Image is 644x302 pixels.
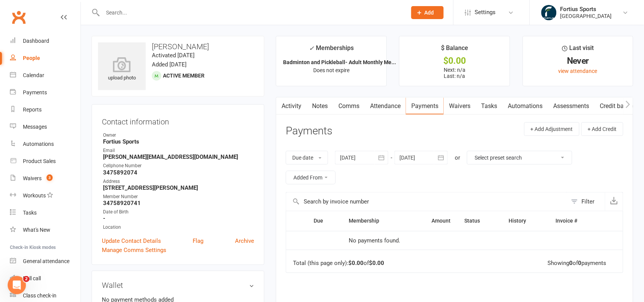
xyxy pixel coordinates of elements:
[406,97,444,115] a: Payments
[8,276,26,294] iframe: Intercom live chat
[562,43,594,57] div: Last visit
[475,4,496,21] span: Settings
[594,97,644,115] a: Credit balance
[406,57,502,65] div: $0.00
[23,72,44,78] div: Calendar
[276,97,307,115] a: Activity
[23,124,47,130] div: Messages
[23,292,56,299] div: Class check-in
[10,221,80,239] a: What's New
[578,260,582,266] strong: 0
[365,97,406,115] a: Attendance
[582,197,595,206] div: Filter
[10,101,80,118] a: Reports
[10,204,80,221] a: Tasks
[235,236,254,245] a: Archive
[103,200,254,207] strong: 34758920741
[567,192,605,211] button: Filter
[570,260,573,266] strong: 0
[559,68,597,74] a: view attendance
[102,236,161,245] a: Update Contact Details
[23,107,42,113] div: Reports
[23,55,40,61] div: People
[10,32,80,50] a: Dashboard
[560,13,612,19] div: [GEOGRAPHIC_DATA]
[47,174,53,181] span: 3
[23,210,37,216] div: Tasks
[23,227,50,233] div: What's New
[103,178,254,185] div: Address
[283,59,396,65] strong: Badminton and Pickleball- Adult Monthly Me...
[103,132,254,139] div: Owner
[103,153,254,160] strong: [PERSON_NAME][EMAIL_ADDRESS][DOMAIN_NAME]
[103,215,254,222] strong: -
[406,67,502,79] p: Next: n/a Last: n/a
[10,253,80,270] a: General attendance kiosk mode
[10,67,80,84] a: Calendar
[10,118,80,136] a: Messages
[100,7,401,18] input: Search...
[10,153,80,170] a: Product Sales
[425,10,434,16] span: Add
[152,61,187,68] time: Added [DATE]
[313,67,349,73] span: Does not expire
[103,184,254,191] strong: [STREET_ADDRESS][PERSON_NAME]
[342,211,408,231] th: Membership
[286,151,328,165] button: Due date
[10,170,80,187] a: Waivers 3
[103,138,254,145] strong: Fortius Sports
[309,43,354,57] div: Memberships
[103,224,254,231] div: Location
[23,38,49,44] div: Dashboard
[23,175,42,181] div: Waivers
[560,6,612,13] div: Fortius Sports
[530,57,626,65] div: Never
[102,115,254,126] h3: Contact information
[411,6,444,19] button: Add
[524,122,580,136] button: + Add Adjustment
[23,141,54,147] div: Automations
[10,187,80,204] a: Workouts
[309,45,314,52] i: ✓
[163,73,204,79] span: Active member
[293,260,384,266] div: Total (this page only): of
[307,211,342,231] th: Due
[98,42,258,51] h3: [PERSON_NAME]
[548,260,607,266] div: Showing of payments
[102,245,166,255] a: Manage Comms Settings
[476,97,502,115] a: Tasks
[307,97,333,115] a: Notes
[103,162,254,170] div: Cellphone Number
[549,211,602,231] th: Invoice #
[103,208,254,216] div: Date of Birth
[581,122,623,136] button: + Add Credit
[193,236,203,245] a: Flag
[103,147,254,154] div: Email
[102,281,254,289] h3: Wallet
[98,57,146,82] div: upload photo
[286,192,567,211] input: Search by invoice number
[10,50,80,67] a: People
[441,43,468,57] div: $ Balance
[9,8,28,27] a: Clubworx
[10,84,80,101] a: Payments
[10,136,80,153] a: Automations
[541,5,557,20] img: thumb_image1743802567.png
[548,97,594,115] a: Assessments
[23,192,46,199] div: Workouts
[152,52,195,59] time: Activated [DATE]
[23,158,56,164] div: Product Sales
[502,211,549,231] th: History
[10,270,80,287] a: Roll call
[23,89,47,95] div: Payments
[333,97,365,115] a: Comms
[348,260,364,266] strong: $0.00
[23,275,41,281] div: Roll call
[369,260,384,266] strong: $0.00
[444,97,476,115] a: Waivers
[23,258,69,264] div: General attendance
[103,193,254,200] div: Member Number
[103,169,254,176] strong: 3475892074
[458,211,502,231] th: Status
[455,153,460,162] div: or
